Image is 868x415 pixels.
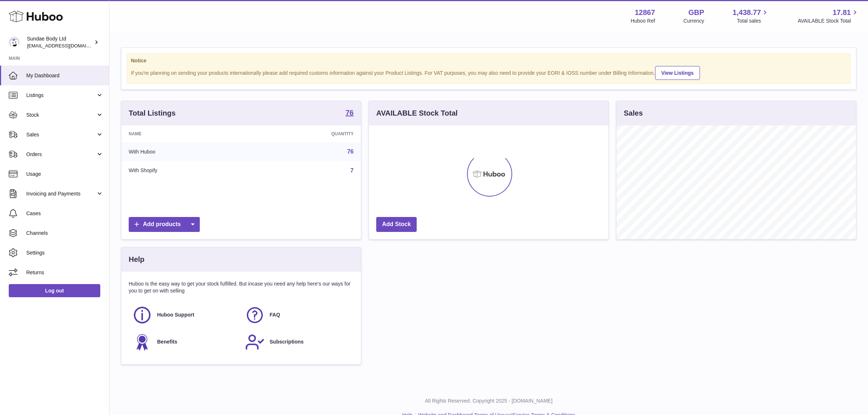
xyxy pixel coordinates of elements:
span: Settings [26,249,104,256]
h3: Sales [624,108,643,118]
span: My Dashboard [26,72,104,79]
a: 1,438.77 Total sales [733,8,770,24]
img: internalAdmin-12867@internal.huboo.com [9,37,20,48]
a: 7 [350,167,354,174]
a: Add products [129,217,200,232]
span: Sales [26,131,96,138]
span: Cases [26,210,104,217]
a: Add Stock [376,217,417,232]
td: With Huboo [121,142,250,161]
th: Quantity [250,125,361,142]
a: Benefits [132,332,238,352]
span: Total sales [737,18,769,24]
a: Log out [9,284,100,297]
h3: Help [129,255,144,264]
th: Name [121,125,250,142]
a: 76 [347,148,354,155]
span: [EMAIL_ADDRESS][DOMAIN_NAME] [27,43,107,49]
strong: GBP [688,8,704,18]
span: Channels [26,230,104,237]
strong: Notice [131,57,846,64]
span: Huboo Support [157,311,194,318]
span: Invoicing and Payments [26,190,96,197]
div: If you're planning on sending your products internationally please add required customs informati... [131,65,846,80]
strong: 12867 [635,8,655,18]
a: 17.81 AVAILABLE Stock Total [798,8,859,24]
span: Stock [26,112,96,119]
a: 76 [346,109,354,118]
h3: AVAILABLE Stock Total [376,108,458,118]
a: Huboo Support [132,305,238,325]
td: With Shopify [121,161,250,180]
span: Returns [26,269,104,276]
span: AVAILABLE Stock Total [798,18,859,24]
p: Huboo is the easy way to get your stock fulfilled. But incase you need any help here's our ways f... [129,280,354,294]
div: Currency [684,18,704,24]
a: Subscriptions [245,332,350,352]
a: FAQ [245,305,350,325]
span: Benefits [157,338,177,345]
p: All Rights Reserved. Copyright 2025 - [DOMAIN_NAME] [115,397,862,404]
span: 17.81 [833,8,851,18]
span: FAQ [270,311,280,318]
a: View Listings [655,66,700,80]
span: Orders [26,151,96,158]
div: Huboo Ref [631,18,655,24]
span: 1,438.77 [733,8,761,18]
span: Subscriptions [270,338,304,345]
strong: 76 [346,109,354,116]
div: Sundae Body Ltd [27,35,93,49]
span: Usage [26,171,104,178]
h3: Total Listings [129,108,176,118]
span: Listings [26,92,96,99]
